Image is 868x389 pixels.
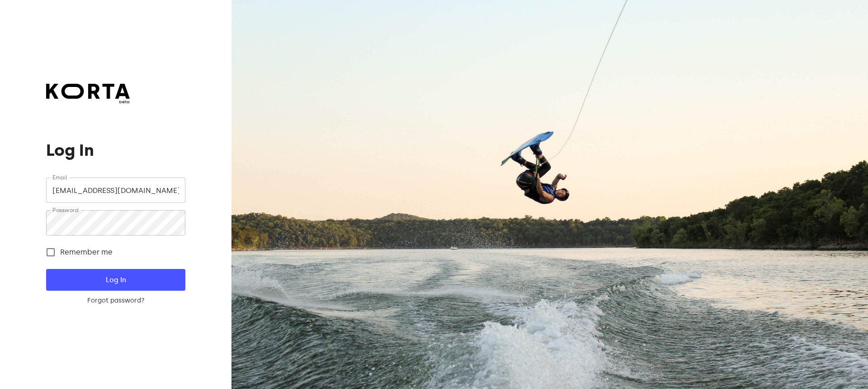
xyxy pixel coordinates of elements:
a: Forgot password? [46,296,185,305]
span: Log In [61,274,170,286]
img: Korta [46,84,130,99]
button: Log In [46,269,185,291]
a: beta [46,84,130,105]
span: Remember me [60,247,113,258]
span: beta [46,99,130,105]
h1: Log In [46,141,185,159]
